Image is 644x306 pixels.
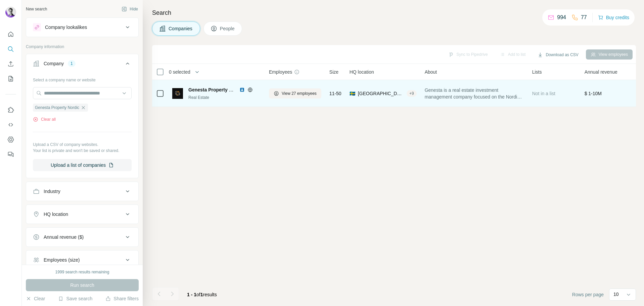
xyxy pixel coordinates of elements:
span: 1 [200,292,203,297]
span: Not in a list [532,91,555,96]
button: Company lookalikes [26,19,138,35]
button: Employees (size) [26,252,138,268]
p: 77 [581,13,587,22]
span: About [425,69,437,75]
div: HQ location [44,211,68,218]
span: View 27 employees [282,90,317,97]
div: Select a company name or website [33,74,132,83]
span: Size [329,69,338,75]
button: Buy credits [598,13,629,22]
div: New search [26,6,47,12]
p: Company information [26,44,139,50]
span: Lists [532,69,542,75]
span: Rows per page [572,291,604,298]
button: Feedback [5,148,16,160]
p: 10 [613,291,619,298]
button: View 27 employees [269,88,321,99]
span: $ 1-10M [585,91,602,96]
div: 1 [68,61,76,67]
button: Enrich CSV [5,58,16,70]
p: Your list is private and won't be saved or shared. [33,148,132,154]
p: 994 [557,13,566,22]
img: Logo of Genesta Property Nordic [172,88,183,99]
button: HQ location [26,206,138,222]
span: [GEOGRAPHIC_DATA], [GEOGRAPHIC_DATA] [358,90,404,97]
span: Genesta Property Nordic [35,105,79,111]
span: Companies [169,25,193,32]
span: of [196,292,200,297]
button: Company1 [26,55,138,74]
div: Employees (size) [44,257,80,263]
button: Use Surfe API [5,119,16,131]
button: My lists [5,73,16,85]
span: 0 selected [169,69,190,75]
div: + 9 [407,90,417,97]
button: Clear [26,295,45,302]
button: Download as CSV [533,50,583,60]
span: HQ location [350,69,374,75]
span: results [187,292,217,297]
button: Use Surfe on LinkedIn [5,104,16,116]
span: 11-50 [329,90,341,97]
img: Avatar [5,7,16,17]
button: Clear all [33,116,56,122]
img: LinkedIn logo [239,87,245,92]
div: Company [44,60,64,67]
div: Industry [44,188,60,195]
button: Share filters [105,295,139,302]
div: Annual revenue ($) [44,234,84,240]
span: Genesta Property Nordic [188,87,244,92]
span: Employees [269,69,292,75]
span: 🇸🇪 [350,90,355,97]
button: Annual revenue ($) [26,229,138,245]
button: Search [5,43,16,55]
button: Industry [26,183,138,199]
button: Quick start [5,28,16,40]
span: People [220,25,235,32]
div: Company lookalikes [45,24,87,31]
span: 1 - 1 [187,292,196,297]
div: 1999 search results remaining [55,269,109,275]
div: Real Estate [188,94,261,101]
span: Genesta is a real estate investment management company focused on the Nordic region. Genesta spec... [425,87,524,100]
button: Hide [117,4,143,14]
button: Dashboard [5,133,16,146]
span: Annual revenue [585,69,617,75]
button: Upload a list of companies [33,159,132,171]
p: Upload a CSV of company websites. [33,142,132,148]
h4: Search [152,8,636,17]
button: Save search [58,295,92,302]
